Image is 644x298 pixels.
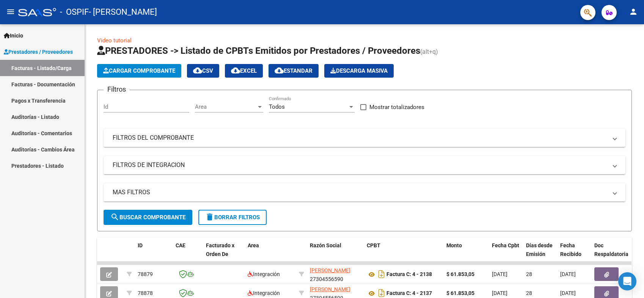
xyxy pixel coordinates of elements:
[103,67,175,74] span: Cargar Comprobante
[443,237,489,271] datatable-header-cell: Monto
[446,271,474,277] strong: $ 61.853,05
[4,31,23,40] span: Inicio
[4,48,73,56] span: Prestadores / Proveedores
[594,242,628,257] span: Doc Respaldatoria
[138,242,143,248] span: ID
[206,242,234,257] span: Facturado x Orden De
[492,242,519,248] span: Fecha Cpbt
[97,64,181,78] button: Cargar Comprobante
[187,64,219,78] button: CSV
[369,103,424,112] span: Mostrar totalizadores
[97,45,420,56] span: PRESTADORES -> Listado de CPBTs Emitidos por Prestadores / Proveedores
[104,129,625,147] mat-expansion-panel-header: FILTROS DEL COMPROBANTE
[248,242,259,248] span: Area
[110,214,185,221] span: Buscar Comprobante
[386,271,432,278] strong: Factura C: 4 - 2138
[205,212,214,222] mat-icon: delete
[6,7,15,16] mat-icon: menu
[377,268,386,280] i: Descargar documento
[446,242,462,248] span: Monto
[203,237,245,271] datatable-header-cell: Facturado x Orden De
[60,4,89,20] span: - OSPIF
[386,290,432,296] strong: Factura C: 4 - 2137
[526,242,553,257] span: Días desde Emisión
[104,183,625,201] mat-expansion-panel-header: MAS FILTROS
[104,210,192,225] button: Buscar Comprobante
[193,66,202,75] mat-icon: cloud_download
[560,290,576,296] span: [DATE]
[310,242,341,248] span: Razón Social
[113,161,607,169] mat-panel-title: FILTROS DE INTEGRACION
[138,271,153,277] span: 78879
[245,237,296,271] datatable-header-cell: Area
[113,134,607,142] mat-panel-title: FILTROS DEL COMPROBANTE
[492,290,507,296] span: [DATE]
[560,242,581,257] span: Fecha Recibido
[591,237,637,271] datatable-header-cell: Doc Respaldatoria
[138,290,153,296] span: 78878
[269,64,319,78] button: Estandar
[135,237,173,271] datatable-header-cell: ID
[310,267,350,273] span: [PERSON_NAME]
[248,271,280,277] span: Integración
[330,67,388,74] span: Descarga Masiva
[492,271,507,277] span: [DATE]
[205,214,260,221] span: Borrar Filtros
[560,271,576,277] span: [DATE]
[225,64,263,78] button: EXCEL
[310,286,350,292] span: [PERSON_NAME]
[198,210,267,225] button: Borrar Filtros
[104,156,625,174] mat-expansion-panel-header: FILTROS DE INTEGRACION
[618,272,636,290] div: Open Intercom Messenger
[97,37,132,44] a: Video tutorial
[310,266,361,282] div: 27304556590
[173,237,203,271] datatable-header-cell: CAE
[193,67,213,74] span: CSV
[231,67,257,74] span: EXCEL
[275,67,313,74] span: Estandar
[195,103,256,110] span: Area
[269,103,285,110] span: Todos
[104,84,130,95] h3: Filtros
[89,4,157,20] span: - [PERSON_NAME]
[489,237,523,271] datatable-header-cell: Fecha Cpbt
[113,188,607,197] mat-panel-title: MAS FILTROS
[629,7,638,16] mat-icon: person
[231,66,240,75] mat-icon: cloud_download
[446,290,474,296] strong: $ 61.853,05
[248,290,280,296] span: Integración
[275,66,284,75] mat-icon: cloud_download
[557,237,591,271] datatable-header-cell: Fecha Recibido
[523,237,557,271] datatable-header-cell: Días desde Emisión
[324,64,394,78] button: Descarga Masiva
[110,212,119,222] mat-icon: search
[420,48,438,55] span: (alt+q)
[307,237,364,271] datatable-header-cell: Razón Social
[367,242,380,248] span: CPBT
[526,271,532,277] span: 28
[364,237,443,271] datatable-header-cell: CPBT
[176,242,185,248] span: CAE
[526,290,532,296] span: 28
[324,64,394,78] app-download-masive: Descarga masiva de comprobantes (adjuntos)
